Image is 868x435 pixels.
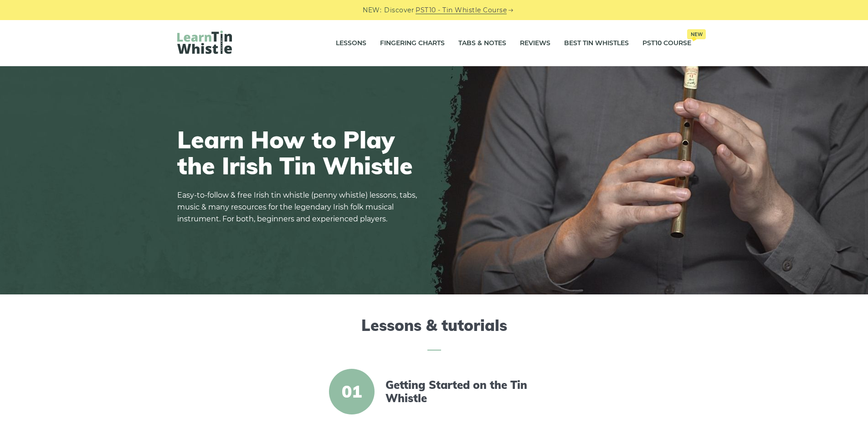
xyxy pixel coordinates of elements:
img: LearnTinWhistle.com [177,31,232,54]
h2: Lessons & tutorials [177,316,691,351]
span: 01 [329,369,375,414]
span: New [687,29,706,39]
h1: Learn How to Play the Irish Tin Whistle [177,126,423,178]
a: Reviews [520,32,550,55]
a: PST10 CourseNew [642,32,691,55]
a: Best Tin Whistles [564,32,629,55]
a: Fingering Charts [380,32,445,55]
a: Getting Started on the Tin Whistle [385,378,542,405]
a: Lessons [336,32,366,55]
p: Easy-to-follow & free Irish tin whistle (penny whistle) lessons, tabs, music & many resources for... [177,189,423,225]
a: Tabs & Notes [458,32,506,55]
